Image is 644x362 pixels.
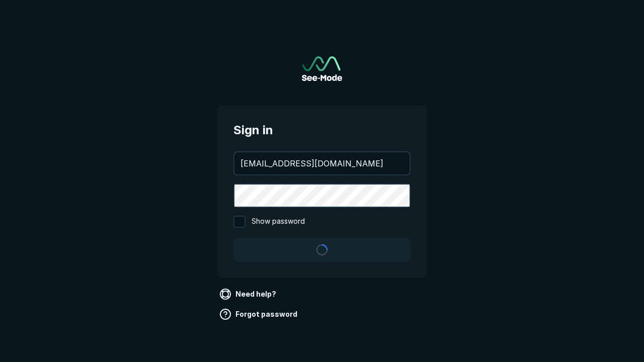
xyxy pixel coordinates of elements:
a: Forgot password [217,306,301,322]
a: Need help? [217,286,280,302]
span: Show password [252,216,305,228]
input: your@email.com [234,152,410,174]
span: Sign in [233,121,411,139]
img: See-Mode Logo [302,56,342,81]
a: Go to sign in [302,56,342,81]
